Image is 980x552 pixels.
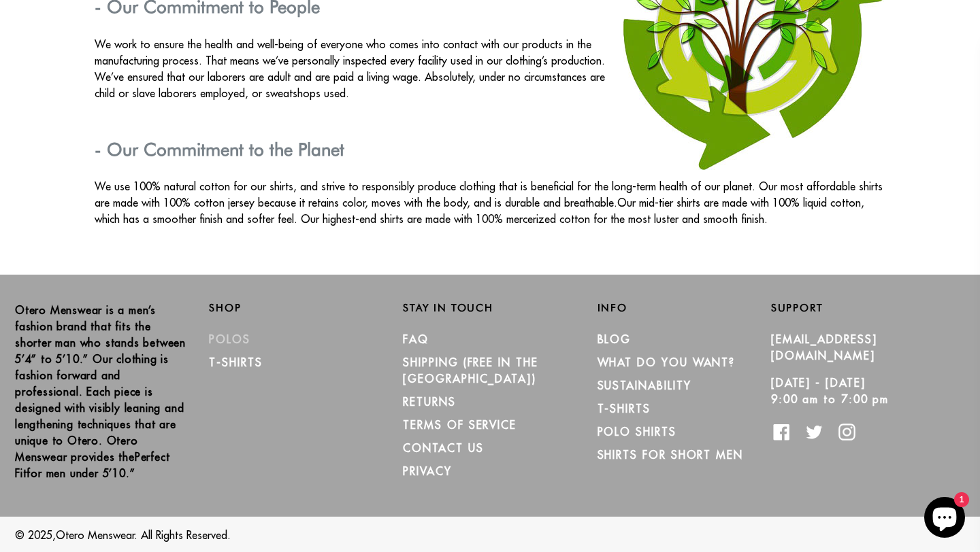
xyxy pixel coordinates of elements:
a: Blog [598,332,632,346]
p: [DATE] - [DATE] 9:00 am to 7:00 pm [771,375,945,407]
a: Otero Menswear [56,528,135,542]
a: [EMAIL_ADDRESS][DOMAIN_NAME] [771,332,877,362]
a: T-Shirts [209,356,262,369]
inbox-online-store-chat: Shopify online store chat [920,497,969,541]
p: © 2025, . All Rights Reserved. [15,527,965,543]
a: What Do You Want? [598,356,736,369]
h2: Shop [209,302,382,314]
h2: Info [598,302,771,314]
a: Sustainability [598,379,691,392]
a: Polos [209,332,250,346]
a: T-Shirts [598,402,651,415]
h2: Support [771,302,965,314]
a: TERMS OF SERVICE [403,418,517,432]
p: We work to ensure the health and well-being of everyone who comes into contact with our products ... [95,36,885,101]
p: We use 100% natural cotton for our shirts, and strive to responsibly produce clothing that is ben... [95,178,885,227]
a: RETURNS [403,395,455,409]
a: SHIPPING (Free in the [GEOGRAPHIC_DATA]) [403,356,538,385]
a: FAQ [403,332,429,346]
a: Shirts for Short Men [598,448,743,462]
p: Otero Menswear is a men’s fashion brand that fits the shorter man who stands between 5’4” to 5’10... [15,302,189,481]
h2: Stay in Touch [403,302,576,314]
a: CONTACT US [403,441,483,455]
a: PRIVACY [403,464,451,478]
a: Polo Shirts [598,425,676,438]
h3: - Our Commitment to the Planet [95,139,885,160]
